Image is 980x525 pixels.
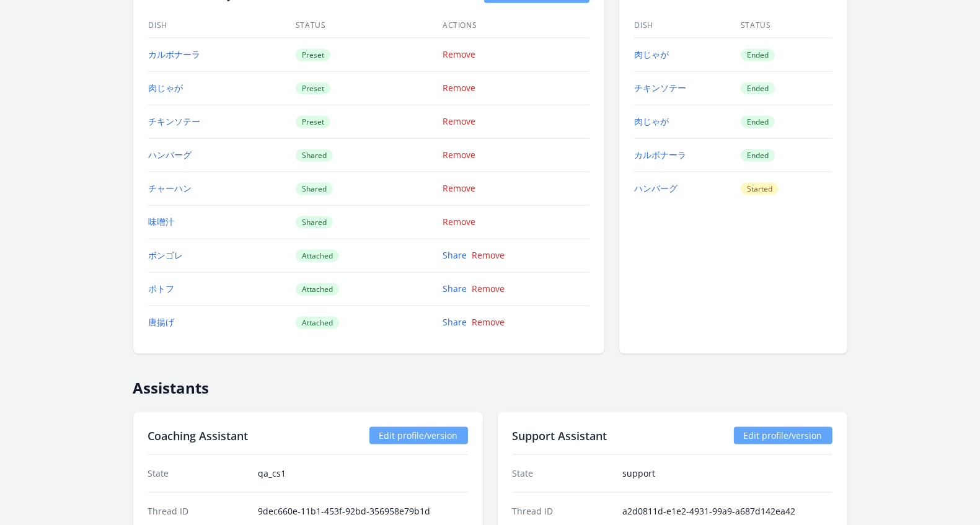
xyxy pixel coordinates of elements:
a: チャーハン [149,182,192,194]
span: Shared [296,149,333,162]
dd: a2d0811d-e1e2-4931-99a9-a687d142ea42 [622,505,832,518]
th: Dish [148,13,295,38]
span: Shared [296,183,333,195]
span: Preset [296,49,330,61]
a: カルボナーラ [149,48,201,60]
th: Status [295,13,442,38]
a: ハンバーグ [635,182,678,194]
a: 肉じゃが [149,82,183,94]
a: Remove [472,283,505,294]
a: 肉じゃが [635,48,669,60]
a: Share [443,283,467,294]
a: Remove [472,249,505,261]
dd: 9dec660e-11b1-453f-92bd-356958e79b1d [258,505,468,518]
dt: Thread ID [148,505,248,518]
span: Shared [296,216,333,229]
a: Share [443,316,467,328]
a: Remove [443,216,475,227]
h2: Support Assistant [513,427,607,444]
span: Ended [741,82,775,95]
a: チキンソテー [635,82,687,94]
dt: State [513,467,612,480]
span: Attached [296,283,339,296]
h2: Assistants [133,369,847,397]
a: Share [443,249,467,261]
a: Remove [443,115,475,127]
dd: qa_cs1 [258,467,468,480]
a: Remove [472,316,505,328]
th: Status [740,13,832,38]
dd: support [622,467,832,480]
span: Attached [296,250,339,262]
span: Preset [296,82,330,95]
a: ハンバーグ [149,149,192,161]
h2: Coaching Assistant [148,427,249,444]
a: Remove [443,149,475,161]
dt: State [148,467,248,480]
a: Remove [443,82,475,94]
a: Remove [443,182,475,194]
span: Ended [741,49,775,61]
a: カルボナーラ [635,149,687,161]
a: Edit profile/version [369,427,468,444]
a: 味噌汁 [149,216,175,227]
a: チキンソテー [149,115,201,127]
a: Edit profile/version [734,427,832,444]
dt: Thread ID [513,505,612,518]
a: 唐揚げ [149,316,175,328]
th: Dish [634,13,741,38]
a: ボンゴレ [149,249,183,261]
span: Preset [296,116,330,128]
span: Started [741,183,779,195]
span: Ended [741,116,775,128]
span: Attached [296,317,339,329]
a: 肉じゃが [635,115,669,127]
a: Remove [443,48,475,60]
th: Actions [442,13,589,38]
span: Ended [741,149,775,162]
a: ポトフ [149,283,175,294]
